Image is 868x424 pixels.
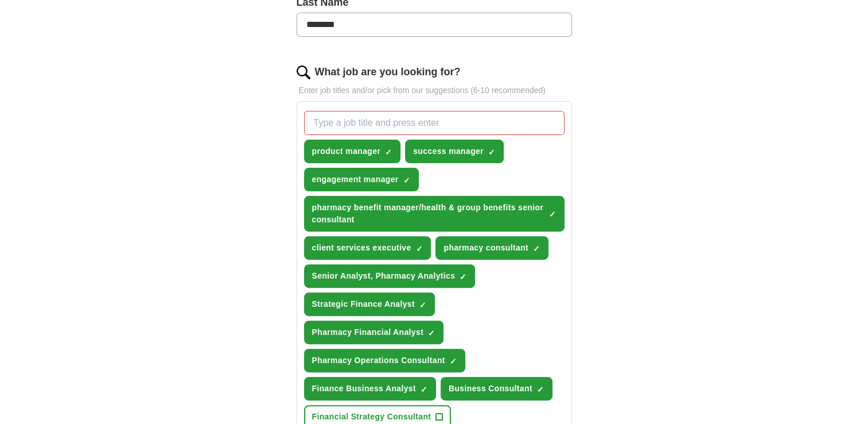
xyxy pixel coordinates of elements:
button: engagement manager✓ [304,168,419,191]
span: ✓ [403,176,410,185]
span: ✓ [533,244,540,253]
span: Finance Business Analyst [312,383,416,395]
span: engagement manager [312,174,399,186]
span: ✓ [428,329,435,338]
span: ✓ [421,385,427,394]
span: pharmacy consultant [443,242,528,254]
span: product manager [312,145,381,157]
label: What job are you looking for? [315,64,461,80]
span: Business Consultant [449,383,532,395]
span: Pharmacy Operations Consultant [312,354,445,367]
button: Pharmacy Operations Consultant✓ [304,349,465,372]
img: search.png [297,65,310,79]
button: client services executive✓ [304,236,431,260]
span: ✓ [488,148,495,157]
span: Senior Analyst, Pharmacy Analytics [312,270,456,282]
span: success manager [413,145,484,157]
span: ✓ [450,357,457,366]
button: Finance Business Analyst✓ [304,377,436,400]
input: Type a job title and press enter [304,111,565,135]
button: pharmacy benefit manager/health & group benefits senior consultant✓ [304,196,565,232]
span: ✓ [549,210,556,219]
button: Strategic Finance Analyst✓ [304,292,435,316]
p: Enter job titles and/or pick from our suggestions (6-10 recommended) [297,84,572,97]
button: Business Consultant✓ [441,377,552,400]
button: product manager✓ [304,140,401,163]
button: Senior Analyst, Pharmacy Analytics✓ [304,264,476,288]
span: Strategic Finance Analyst [312,298,415,310]
button: success manager✓ [405,140,504,163]
span: client services executive [312,242,411,254]
button: pharmacy consultant✓ [435,236,548,260]
span: Financial Strategy Consultant [312,411,431,423]
span: ✓ [460,272,466,282]
span: ✓ [419,300,426,310]
span: ✓ [415,244,422,253]
span: ✓ [385,148,392,157]
span: ✓ [537,385,544,394]
span: pharmacy benefit manager/health & group benefits senior consultant [312,202,544,226]
span: Pharmacy Financial Analyst [312,326,424,338]
button: Pharmacy Financial Analyst✓ [304,321,444,344]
